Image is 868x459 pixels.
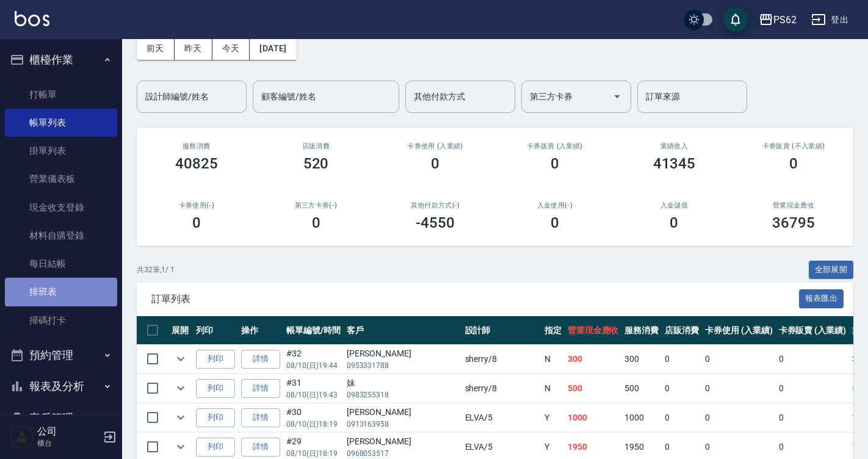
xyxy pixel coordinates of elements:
[347,419,459,430] p: 0913163958
[312,214,320,231] h3: 0
[462,374,541,403] td: sherry /8
[565,345,622,374] td: 300
[5,339,117,371] button: 預約管理
[5,250,117,278] a: 每日結帳
[347,360,459,371] p: 0953331788
[702,316,776,345] th: 卡券使用 (入業績)
[5,81,117,109] a: 打帳單
[565,403,622,432] td: 1000
[662,374,702,403] td: 0
[283,345,344,374] td: #32
[629,142,720,150] h2: 業績收入
[702,403,776,432] td: 0
[347,406,459,419] div: [PERSON_NAME]
[212,37,250,60] button: 今天
[151,201,242,209] h2: 卡券使用(-)
[172,438,190,456] button: expand row
[5,44,117,76] button: 櫃檯作業
[565,374,622,403] td: 500
[462,316,541,345] th: 設計師
[799,292,844,304] a: 報表匯出
[172,350,190,368] button: expand row
[283,374,344,403] td: #31
[241,408,280,427] a: 詳情
[799,289,844,308] button: 報表匯出
[196,408,235,427] button: 列印
[541,374,565,403] td: N
[541,316,565,345] th: 指定
[347,435,459,448] div: [PERSON_NAME]
[196,350,235,369] button: 列印
[241,350,280,369] a: 詳情
[151,293,799,305] span: 訂單列表
[286,448,341,459] p: 08/10 (日) 18:19
[172,379,190,397] button: expand row
[15,11,49,26] img: Logo
[541,403,565,432] td: Y
[241,438,280,457] a: 詳情
[621,374,662,403] td: 500
[137,37,175,60] button: 前天
[390,201,480,209] h2: 其他付款方式(-)
[303,155,329,172] h3: 520
[462,403,541,432] td: ELVA /5
[286,389,341,400] p: 08/10 (日) 19:43
[286,419,341,430] p: 08/10 (日) 18:19
[621,345,662,374] td: 300
[283,403,344,432] td: #30
[510,142,600,150] h2: 卡券販賣 (入業績)
[5,402,117,434] button: 客戶管理
[462,345,541,374] td: sherry /8
[137,264,175,275] p: 共 32 筆, 1 / 1
[789,155,798,172] h3: 0
[621,316,662,345] th: 服務消費
[5,137,117,165] a: 掛單列表
[5,222,117,250] a: 材料自購登錄
[168,316,193,345] th: 展開
[754,7,801,32] button: PS62
[5,370,117,402] button: 報表及分析
[286,360,341,371] p: 08/10 (日) 19:44
[175,155,218,172] h3: 40825
[193,316,238,345] th: 列印
[5,165,117,193] a: 營業儀表板
[776,316,850,345] th: 卡券販賣 (入業績)
[702,345,776,374] td: 0
[347,448,459,459] p: 0968053517
[670,214,678,231] h3: 0
[347,377,459,389] div: 妹
[510,201,600,209] h2: 入金使用(-)
[653,155,696,172] h3: 41345
[347,389,459,400] p: 0983255318
[541,345,565,374] td: N
[5,278,117,306] a: 排班表
[809,261,854,280] button: 全部展開
[238,316,283,345] th: 操作
[151,142,242,150] h3: 服務消費
[748,142,839,150] h2: 卡券販賣 (不入業績)
[196,438,235,457] button: 列印
[806,9,853,31] button: 登出
[10,425,34,449] img: Person
[5,109,117,137] a: 帳單列表
[271,201,361,209] h2: 第三方卡券(-)
[772,214,815,231] h3: 36795
[702,374,776,403] td: 0
[196,379,235,398] button: 列印
[773,12,797,27] div: PS62
[5,193,117,222] a: 現金收支登錄
[621,403,662,432] td: 1000
[723,7,748,32] button: save
[662,403,702,432] td: 0
[390,142,480,150] h2: 卡券使用 (入業績)
[37,438,99,449] p: 櫃台
[748,201,839,209] h2: 營業現金應收
[629,201,720,209] h2: 入金儲值
[172,408,190,427] button: expand row
[344,316,462,345] th: 客戶
[250,37,296,60] button: [DATE]
[776,345,850,374] td: 0
[347,347,459,360] div: [PERSON_NAME]
[271,142,361,150] h2: 店販消費
[565,316,622,345] th: 營業現金應收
